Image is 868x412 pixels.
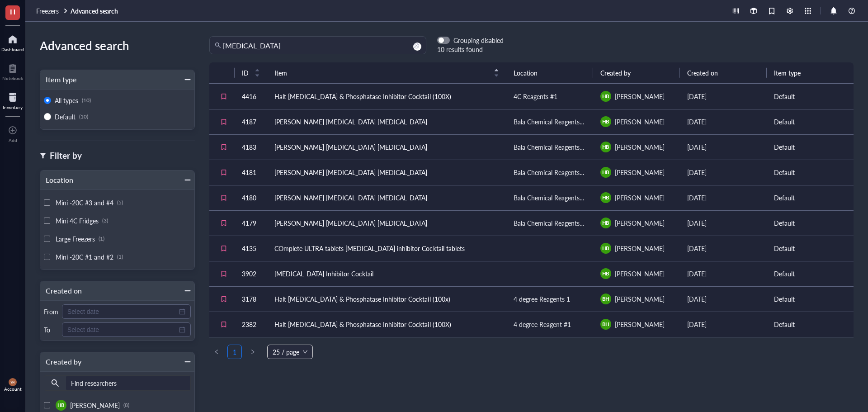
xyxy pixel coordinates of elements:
span: Item [274,68,488,78]
div: [DATE] [687,218,759,228]
th: Item type [767,62,854,84]
span: All types [55,96,78,105]
li: 1 [227,345,242,359]
td: 4135 [235,236,267,261]
th: Created by [593,62,680,84]
td: 4187 [235,109,267,134]
td: Default [767,185,854,210]
td: 3902 [235,261,267,286]
div: Filter by [50,149,82,162]
a: Notebook [2,61,23,81]
td: Default [767,286,854,312]
a: Freezers [36,7,69,15]
div: Bala Chemical Reagents #1 [514,218,586,228]
div: Add [9,137,17,143]
div: [DATE] [687,117,759,127]
td: 4183 [235,134,267,160]
td: Default [767,160,854,185]
span: Mini 4C Fridges [56,216,99,225]
span: HB [602,245,609,252]
div: (8) [123,402,129,409]
span: HB [57,402,65,409]
button: left [209,345,224,359]
div: Location [40,174,73,186]
div: Created by [40,355,81,368]
td: [PERSON_NAME] [MEDICAL_DATA] [MEDICAL_DATA] [267,185,506,210]
div: 10 results found [437,44,504,54]
span: 25 / page [273,345,307,359]
div: Dashboard [1,47,24,52]
li: Next Page [245,345,260,359]
a: Advanced search [71,7,120,15]
td: Halt [MEDICAL_DATA] & Phosphatase Inhibitor Cocktail (100X) [267,312,506,337]
span: HB [602,169,609,176]
div: 4 degree Reagent #1 [514,319,571,329]
div: Created on [40,284,82,297]
span: HB [602,118,609,126]
span: [PERSON_NAME] [615,193,665,202]
input: Select date [67,325,177,335]
div: (10) [82,97,91,104]
div: Bala Chemical Reagents #1 [514,117,586,127]
span: [PERSON_NAME] [70,401,120,410]
th: Item [267,62,506,84]
td: 4181 [235,160,267,185]
span: [PERSON_NAME] [615,269,665,278]
span: Mini -20C #1 and #2 [56,252,113,261]
span: [PERSON_NAME] [615,168,665,177]
div: (1) [117,253,123,260]
a: Inventory [3,90,23,110]
input: Select date [67,307,177,317]
span: Freezers [36,6,59,15]
a: Dashboard [1,32,24,52]
div: [DATE] [687,167,759,177]
td: 4179 [235,210,267,236]
td: [PERSON_NAME] [MEDICAL_DATA] [MEDICAL_DATA] [267,210,506,236]
span: BH [602,321,609,328]
div: 4C Reagents #1 [514,91,557,101]
div: (3) [102,217,108,224]
span: H [10,6,15,17]
div: Bala Chemical Reagents #1 [514,142,586,152]
div: [DATE] [687,193,759,203]
span: [PERSON_NAME] [615,244,665,253]
span: left [214,349,219,355]
span: BH [602,295,609,303]
td: Default [767,210,854,236]
a: 1 [228,345,241,359]
td: Default [767,109,854,134]
span: Large Freezers [56,234,95,243]
td: 4180 [235,185,267,210]
td: 2382 [235,312,267,337]
span: ID [242,68,249,78]
span: right [250,349,255,355]
span: YN [10,380,15,384]
span: [PERSON_NAME] [615,142,665,152]
div: Bala Chemical Reagents #1 [514,193,586,203]
td: Halt [MEDICAL_DATA] & Phosphatase Inhibitor Cocktail (100x) [267,286,506,312]
div: Account [4,386,22,392]
div: Inventory [3,104,23,110]
span: [PERSON_NAME] [615,218,665,227]
span: HB [602,219,609,227]
div: [DATE] [687,142,759,152]
div: [DATE] [687,269,759,279]
td: 4416 [235,84,267,109]
td: Halt [MEDICAL_DATA] & Phosphatase Inhibitor Cocktail (100X) [267,84,506,109]
li: Previous Page [209,345,224,359]
div: From [44,308,58,316]
th: Created on [680,62,767,84]
th: Location [506,62,593,84]
div: [DATE] [687,91,759,101]
div: [DATE] [687,294,759,304]
div: 4 degree Reagents 1 [514,294,570,304]
span: HB [602,270,609,278]
span: Default [55,112,75,121]
span: HB [602,143,609,151]
td: [PERSON_NAME] [MEDICAL_DATA] [MEDICAL_DATA] [267,109,506,134]
div: [DATE] [687,319,759,329]
span: [PERSON_NAME] [615,320,665,329]
div: Item type [40,73,77,86]
button: right [245,345,260,359]
td: [PERSON_NAME] [MEDICAL_DATA] [MEDICAL_DATA] [267,134,506,160]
